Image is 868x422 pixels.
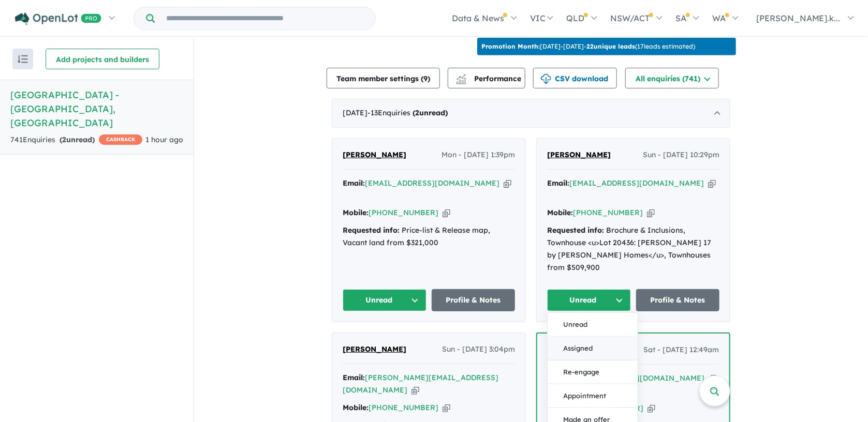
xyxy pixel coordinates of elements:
strong: Email: [547,178,569,188]
input: Try estate name, suburb, builder or developer [157,7,373,29]
button: Copy [648,403,655,414]
a: [PHONE_NUMBER] [369,403,438,412]
strong: Email: [343,178,365,188]
a: [PERSON_NAME] [547,149,611,161]
strong: Email: [343,373,365,382]
p: [DATE] - [DATE] - ( 17 leads estimated) [481,42,695,51]
a: [PHONE_NUMBER] [369,208,438,217]
strong: Requested info: [343,225,400,235]
img: download icon [541,74,551,84]
button: Copy [443,402,450,413]
strong: ( unread) [60,135,95,144]
img: line-chart.svg [457,74,466,80]
button: Unread [547,289,631,311]
div: Brochure & Inclusions, Townhouse <u>Lot 20436: [PERSON_NAME] 17 by [PERSON_NAME] Homes</u>, Townh... [547,224,719,274]
strong: Mobile: [343,208,369,217]
button: Copy [647,207,655,218]
div: [DATE] [332,99,730,128]
span: 9 [423,74,428,83]
a: [PERSON_NAME][EMAIL_ADDRESS][DOMAIN_NAME] [343,373,498,395]
span: [PERSON_NAME].k... [756,13,841,23]
button: Copy [411,385,419,396]
span: 2 [415,108,419,117]
img: sort.svg [18,55,28,63]
span: [PERSON_NAME] [343,150,406,159]
span: Sat - [DATE] 12:49am [643,344,719,356]
span: [PERSON_NAME] [343,344,406,354]
span: Sun - [DATE] 3:04pm [442,343,515,356]
div: 741 Enquir ies [10,134,142,146]
span: CASHBACK [99,134,142,145]
button: All enquiries (741) [625,68,719,88]
strong: Mobile: [547,208,573,217]
img: bar-chart.svg [456,78,466,84]
a: Profile & Notes [432,289,516,311]
span: Performance [458,74,521,83]
a: [PERSON_NAME] [343,149,406,161]
button: Performance [448,68,525,88]
b: Promotion Month: [481,42,540,50]
span: Sun - [DATE] 10:29pm [643,149,719,161]
span: 2 [62,135,66,144]
a: Profile & Notes [636,289,720,311]
span: 1 hour ago [145,135,183,144]
span: [PERSON_NAME] [547,150,611,159]
button: Copy [504,178,511,189]
h5: [GEOGRAPHIC_DATA] - [GEOGRAPHIC_DATA] , [GEOGRAPHIC_DATA] [10,88,183,130]
span: Mon - [DATE] 1:39pm [442,149,515,161]
a: [PHONE_NUMBER] [573,208,643,217]
span: - 13 Enquir ies [367,108,448,117]
button: Assigned [548,337,638,360]
button: Unread [343,289,426,311]
button: Copy [708,178,716,189]
button: Re-engage [548,360,638,384]
b: 22 unique leads [586,42,635,50]
button: Copy [443,207,450,218]
button: Appointment [548,384,638,408]
button: Add projects and builders [46,49,159,69]
strong: Mobile: [343,403,369,412]
button: CSV download [533,68,617,88]
a: [EMAIL_ADDRESS][DOMAIN_NAME] [365,178,499,188]
img: Openlot PRO Logo White [15,12,101,25]
a: [EMAIL_ADDRESS][DOMAIN_NAME] [569,178,704,188]
button: Team member settings (9) [327,68,440,88]
strong: ( unread) [413,108,448,117]
a: [PERSON_NAME] [343,343,406,356]
button: Unread [548,313,638,337]
button: Copy [709,373,716,384]
strong: Requested info: [547,225,604,235]
div: Price-list & Release map, Vacant land from $321,000 [343,224,515,249]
